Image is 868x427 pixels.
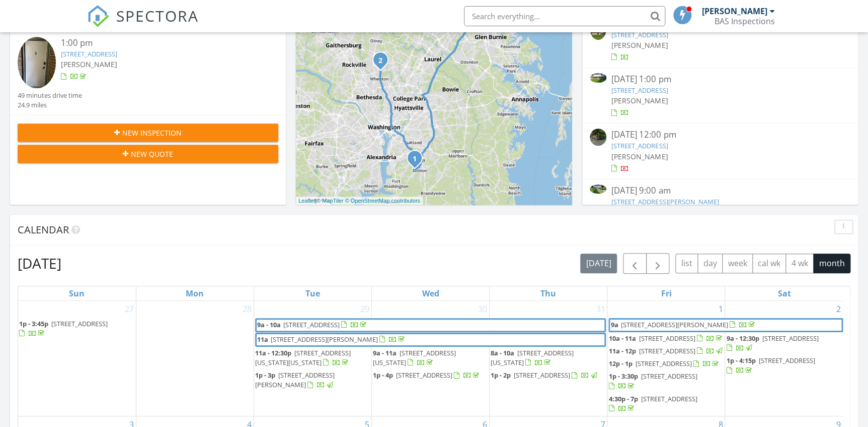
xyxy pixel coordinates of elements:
[594,301,607,317] a: Go to July 31, 2025
[18,223,69,236] span: Calendar
[639,346,695,355] span: [STREET_ADDRESS]
[373,370,488,382] a: 1p - 4p [STREET_ADDRESS]
[123,301,136,317] a: Go to July 27, 2025
[725,301,843,416] td: Go to August 2, 2025
[611,86,668,95] a: [STREET_ADDRESS]
[590,185,850,229] a: [DATE] 9:00 am [STREET_ADDRESS][PERSON_NAME] [PERSON_NAME]
[775,286,793,300] a: Saturday
[697,254,723,273] button: day
[590,185,606,194] img: 9354315%2Fcover_photos%2FTIEDg3eEZOiH3AHUaKE8%2Fsmall.9354315-1756312966820
[283,320,340,329] span: [STREET_ADDRESS]
[635,359,691,368] span: [STREET_ADDRESS]
[317,198,344,204] a: © MapTiler
[608,393,724,415] a: 4:30p - 7p [STREET_ADDRESS]
[255,371,335,389] span: [STREET_ADDRESS][PERSON_NAME]
[373,371,481,380] a: 1p - 4p [STREET_ADDRESS]
[726,334,759,343] span: 9a - 12:30p
[716,301,725,317] a: Go to August 1, 2025
[257,334,269,345] span: 11a
[131,149,173,159] span: New Quote
[61,59,117,69] span: [PERSON_NAME]
[608,334,724,343] a: 10a - 11a [STREET_ADDRESS]
[608,372,697,390] a: 1p - 3:30p [STREET_ADDRESS]
[257,334,604,345] a: 11a [STREET_ADDRESS][PERSON_NAME]
[611,30,668,39] a: [STREET_ADDRESS]
[752,254,786,273] button: cal wk
[358,301,371,317] a: Go to July 29, 2025
[758,356,815,365] span: [STREET_ADDRESS]
[491,347,606,369] a: 8a - 10a [STREET_ADDRESS][US_STATE]
[476,301,489,317] a: Go to July 30, 2025
[380,59,386,66] div: 2305 Greenery Ln T33, Silver Spring, MD 20906
[257,320,604,331] a: 9a - 10a [STREET_ADDRESS]
[590,73,606,83] img: 9357485%2Fcover_photos%2F53SpIyY7RZgUmaKlsULd%2Fsmall.9357485-1756141607921
[611,73,829,86] div: [DATE] 1:00 pm
[608,359,632,368] span: 12p - 1p
[514,371,570,380] span: [STREET_ADDRESS]
[580,254,617,273] button: [DATE]
[785,254,814,273] button: 4 wk
[136,301,254,416] td: Go to July 28, 2025
[255,348,351,367] a: 11a - 12:30p [STREET_ADDRESS][US_STATE][US_STATE]
[715,16,775,26] div: BAS Inspections
[611,40,668,50] span: [PERSON_NAME]
[303,286,322,300] a: Tuesday
[255,333,606,347] a: 11a [STREET_ADDRESS][PERSON_NAME]
[87,5,109,27] img: The Best Home Inspection Software - Spectora
[373,347,488,369] a: 9a - 11a [STREET_ADDRESS][US_STATE]
[255,347,370,369] a: 11a - 12:30p [STREET_ADDRESS][US_STATE][US_STATE]
[726,356,755,365] span: 1p - 4:15p
[726,334,818,352] a: 9a - 12:30p [STREET_ADDRESS]
[18,37,56,88] img: 9363105%2Fcover_photos%2FWNsD5HiSMqJe8T2kWmOb%2Fsmall.9363105-1756315068079
[413,155,417,162] i: 1
[611,185,829,197] div: [DATE] 9:00 am
[646,253,670,274] button: Next month
[608,333,724,345] a: 10a - 11a [STREET_ADDRESS]
[608,358,724,370] a: 12p - 1p [STREET_ADDRESS]
[639,334,695,343] span: [STREET_ADDRESS]
[18,145,278,163] button: New Quote
[762,334,818,343] span: [STREET_ADDRESS]
[122,128,182,138] span: New Inspection
[641,372,697,381] span: [STREET_ADDRESS]
[608,394,697,413] a: 4:30p - 7p [STREET_ADDRESS]
[464,6,665,26] input: Search everything...
[491,370,606,382] a: 1p - 2p [STREET_ADDRESS]
[659,286,673,300] a: Friday
[420,286,441,300] a: Wednesday
[722,254,753,273] button: week
[702,6,767,16] div: [PERSON_NAME]
[675,254,698,273] button: list
[608,318,843,332] a: 9a [STREET_ADDRESS][PERSON_NAME]
[610,320,841,331] a: 9a [STREET_ADDRESS][PERSON_NAME]
[590,129,606,145] img: streetview
[61,49,117,58] a: [STREET_ADDRESS]
[255,348,351,367] span: [STREET_ADDRESS][US_STATE][US_STATE]
[608,371,724,392] a: 1p - 3:30p [STREET_ADDRESS]
[611,141,668,150] a: [STREET_ADDRESS]
[490,301,607,416] td: Go to July 31, 2025
[491,371,599,380] a: 1p - 2p [STREET_ADDRESS]
[255,371,275,380] span: 1p - 3p
[608,359,720,368] a: 12p - 1p [STREET_ADDRESS]
[345,198,420,204] a: © OpenStreetMap contributors
[608,334,636,343] span: 10a - 11a
[641,394,697,403] span: [STREET_ADDRESS]
[255,371,335,389] a: 1p - 3p [STREET_ADDRESS][PERSON_NAME]
[491,348,574,367] span: [STREET_ADDRESS][US_STATE]
[608,346,636,355] span: 11a - 12p
[611,129,829,141] div: [DATE] 12:00 pm
[607,301,725,416] td: Go to August 1, 2025
[373,371,393,380] span: 1p - 4p
[371,301,489,416] td: Go to July 30, 2025
[296,197,423,205] div: |
[813,254,850,273] button: month
[241,301,254,317] a: Go to July 28, 2025
[18,301,136,416] td: Go to July 27, 2025
[611,152,668,161] span: [PERSON_NAME]
[18,124,278,142] button: New Inspection
[255,348,291,357] span: 11a - 12:30p
[19,318,135,340] a: 1p - 3:45p [STREET_ADDRESS]
[491,348,574,367] a: 8a - 10a [STREET_ADDRESS][US_STATE]
[610,320,618,331] span: 9a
